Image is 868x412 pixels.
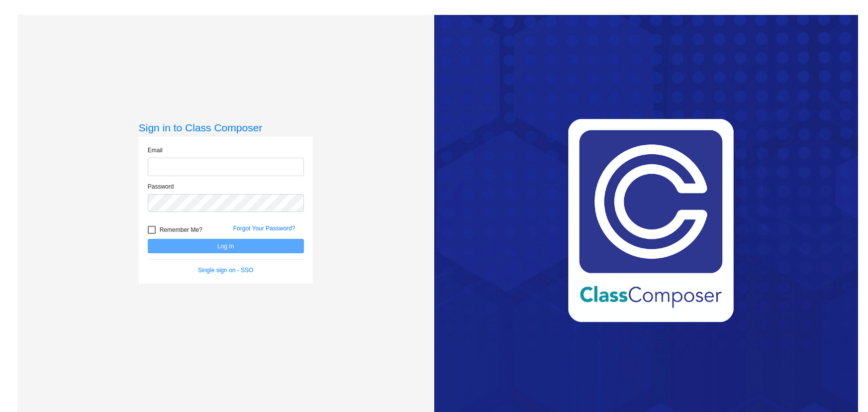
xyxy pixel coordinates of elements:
label: Password [148,182,174,191]
span: Remember Me? [160,224,202,236]
button: Log In [148,239,304,253]
h3: Sign in to Class Composer [139,121,313,134]
label: Email [148,146,163,155]
a: Forgot Your Password? [233,225,295,232]
a: Single sign on - SSO [198,267,253,274]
